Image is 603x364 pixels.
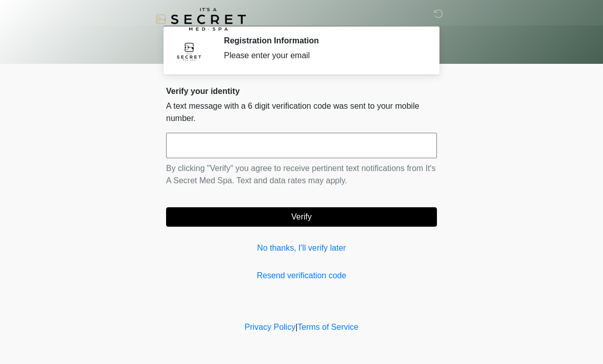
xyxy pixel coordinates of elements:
[245,323,296,331] a: Privacy Policy
[166,86,437,96] h2: Verify your identity
[297,323,358,331] a: Terms of Service
[166,162,437,187] p: By clicking "Verify" you agree to receive pertinent text notifications from It's A Secret Med Spa...
[156,8,246,31] img: It's A Secret Med Spa Logo
[224,36,422,45] h2: Registration Information
[295,323,297,331] a: |
[166,100,437,125] p: A text message with a 6 digit verification code was sent to your mobile number.
[166,270,437,282] a: Resend verification code
[166,207,437,227] button: Verify
[224,50,422,62] div: Please enter your email
[174,36,204,66] img: Agent Avatar
[166,242,437,254] a: No thanks, I'll verify later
